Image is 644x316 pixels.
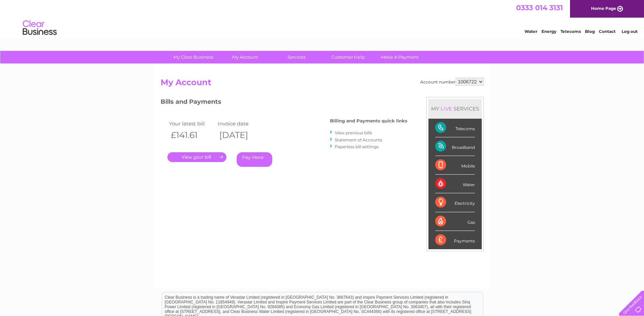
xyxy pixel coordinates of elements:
[541,29,556,34] a: Energy
[435,212,475,231] div: Gas
[162,4,483,33] div: Clear Business is a trading name of Verastar Limited (registered in [GEOGRAPHIC_DATA] No. 3667643...
[435,193,475,212] div: Electricity
[216,128,265,142] th: [DATE]
[622,29,638,34] a: Log out
[585,29,595,34] a: Blog
[560,29,581,34] a: Telecoms
[217,51,273,63] a: My Account
[435,175,475,193] div: Water
[335,130,372,135] a: View previous bills
[435,137,475,156] div: Broadband
[167,128,216,142] th: £141.61
[435,156,475,175] div: Mobile
[335,137,382,142] a: Statement of Accounts
[22,18,57,38] img: logo.png
[439,105,454,112] div: LIVE
[216,119,265,128] td: Invoice date
[167,119,216,128] td: Your latest bill
[435,231,475,249] div: Payments
[435,119,475,137] div: Telecoms
[335,144,379,149] a: Paperless bill settings
[269,51,325,63] a: Services
[237,152,272,167] a: Pay Here
[161,97,407,109] h3: Bills and Payments
[167,152,226,162] a: .
[525,29,537,34] a: Water
[599,29,615,34] a: Contact
[428,99,482,118] div: MY SERVICES
[516,3,563,12] a: 0333 014 3131
[161,78,484,91] h2: My Account
[165,51,221,63] a: My Clear Business
[420,78,484,86] div: Account number
[330,118,407,123] h4: Billing and Payments quick links
[372,51,428,63] a: Make A Payment
[320,51,376,63] a: Customer Help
